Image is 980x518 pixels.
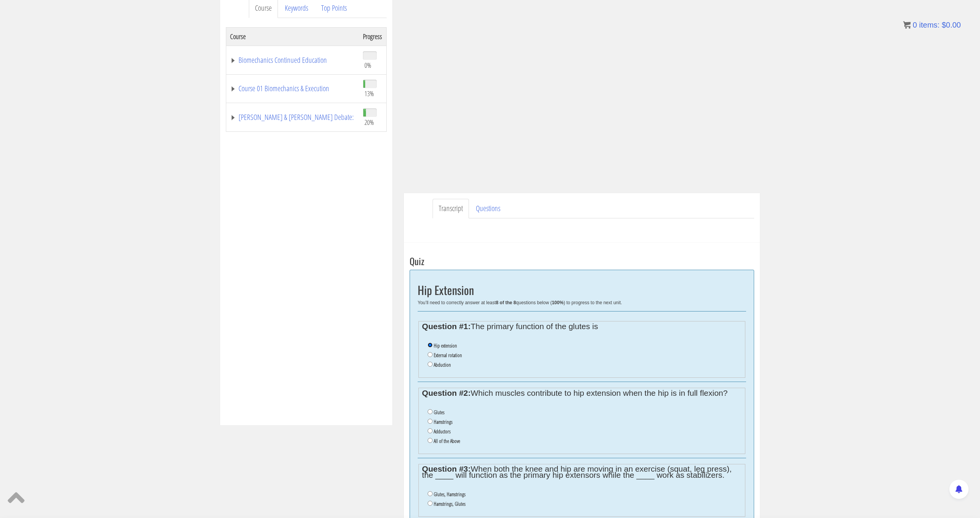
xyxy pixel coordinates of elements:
[434,419,452,425] label: Hamstrings
[913,21,917,29] span: 0
[919,21,939,29] span: items:
[434,491,465,497] label: Glutes, Hamstrings
[422,464,470,473] strong: Question #3:
[434,409,444,415] label: Glutes
[422,466,742,478] legend: When both the knee and hip are moving in an exercise (squat, leg press), the ____ will function a...
[422,323,742,329] legend: The primary function of the glutes is
[418,284,746,296] h2: Hip Extension
[422,390,742,396] legend: Which muscles contribute to hip extension when the hip is in full flexion?
[434,501,465,507] label: Hamstrings, Glutes
[552,300,563,305] b: 100%
[364,89,374,98] span: 13%
[422,322,470,331] strong: Question #1:
[434,352,462,358] label: External rotation
[226,27,359,46] th: Course
[434,343,457,349] label: Hip extension
[942,21,946,29] span: $
[903,21,911,29] img: icon11.png
[230,113,355,121] a: [PERSON_NAME] & [PERSON_NAME] Debate:
[470,199,506,218] a: Questions
[903,21,961,29] a: 0 items: $0.00
[410,256,754,266] h3: Quiz
[433,199,469,218] a: Transcript
[434,438,460,444] label: All of the Above
[434,362,451,368] label: Abduction
[434,428,451,434] label: Adductors
[230,56,355,64] a: Biomechanics Continued Education
[942,21,961,29] bdi: 0.00
[364,61,371,69] span: 0%
[418,300,746,305] div: You’ll need to correctly answer at least questions below ( ) to progress to the next unit.
[496,300,516,305] b: 8 of the 8
[364,118,374,126] span: 20%
[422,388,470,397] strong: Question #2:
[359,27,386,46] th: Progress
[230,85,355,92] a: Course 01 Biomechanics & Execution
